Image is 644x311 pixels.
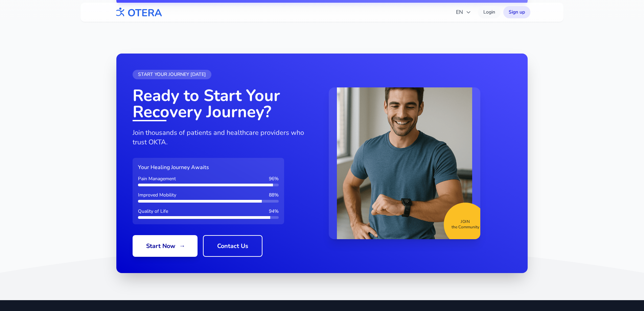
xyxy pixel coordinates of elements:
[138,163,279,171] h3: Your Healing Journey Awaits
[456,8,471,16] span: EN
[133,87,315,120] h2: Ready to Start Your Recovery Journey?
[133,128,315,147] p: Join thousands of patients and healthcare providers who trust OKTA.
[133,235,198,257] a: Start Now→
[203,235,262,257] a: Contact Us
[133,70,211,79] div: START YOUR JOURNEY [DATE]
[138,208,168,215] span: Quality of Life
[269,208,279,215] span: 94 %
[452,5,475,19] button: EN
[179,241,185,251] span: →
[452,224,479,230] span: the Community
[337,62,472,265] img: CTA Image
[269,192,279,199] span: 88 %
[461,219,470,224] span: Join
[269,175,279,182] span: 96 %
[478,6,501,18] a: Login
[114,5,162,20] img: OTERA logo
[138,175,176,182] span: Pain Management
[503,6,530,18] a: Sign up
[138,192,176,199] span: Improved Mobility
